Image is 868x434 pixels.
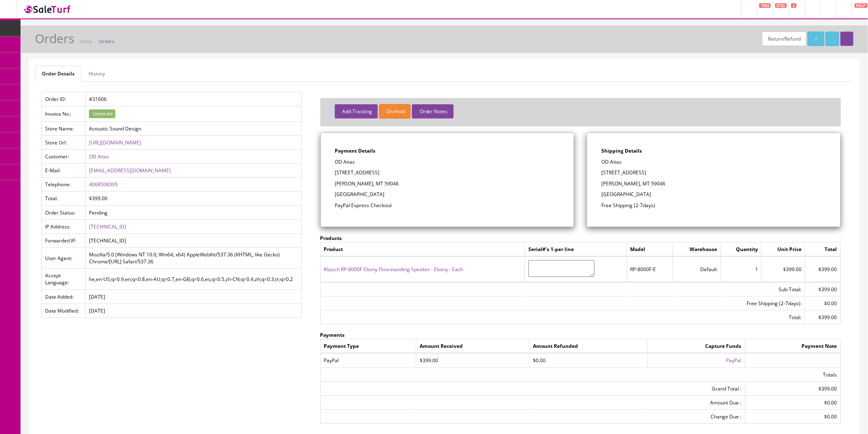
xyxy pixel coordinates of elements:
[86,304,302,318] td: [DATE]
[86,290,302,304] td: [DATE]
[673,242,721,257] td: Warehouse
[530,353,648,368] td: $0.00
[82,66,112,82] a: History
[601,202,826,209] p: Free Shipping (2-7days)
[320,282,805,297] td: Sub-Total:
[416,353,529,368] td: $399.00
[320,242,525,257] td: Product
[530,339,648,354] td: Amount Refunded
[42,290,86,304] td: Date Added:
[23,4,72,15] img: SaleTurf
[86,269,302,290] td: he,en-US;q=0.9,en;q=0.8,en-AU;q=0.7,en-GB;q=0.6,es;q=0.5,zh-CN;q=0.4,zh;q=0.3,tr;q=0.2
[42,178,86,192] td: Telephone:
[89,223,126,230] a: [TECHNICAL_ID]
[335,147,376,154] strong: Payment Details
[320,339,416,354] td: Payment Type
[379,104,411,119] button: On Hold
[320,311,805,324] td: Total:
[89,153,109,160] a: OD Atias
[525,242,627,257] td: Serial#'s 1-per line
[627,242,673,257] td: Model
[42,92,86,106] td: Order ID:
[335,158,560,166] p: OD Atias
[89,110,115,118] button: Generate
[759,3,771,8] span: 1943
[42,269,86,290] td: Accept Language:
[335,104,378,119] button: Add Tracking
[601,158,826,166] p: OD Atias
[42,248,86,269] td: User Agent:
[86,92,302,106] td: #31606
[89,181,118,188] a: 4068508395
[42,164,86,178] td: E-Mail:
[324,266,464,273] a: Klipsch RP-8000F Ebony Floorstanding Speaker - Ebony - Each
[320,381,745,395] td: Grand Total :
[42,121,86,135] td: Store Name:
[721,256,762,282] td: 1
[320,409,745,423] td: Change Due :
[80,38,92,44] a: Home
[42,233,86,247] td: Forwarded IP:
[745,339,841,354] td: Payment Note
[86,248,302,269] td: Mozilla/5.0 (Windows NT 10.0; Win64; x64) AppleWebKit/537.36 (KHTML, like Gecko) Chrome/[URL] Saf...
[627,256,673,282] td: RP-8000F-E
[775,3,787,8] span: 8723
[745,395,841,409] td: $0.00
[805,242,841,257] td: Total
[86,206,302,219] td: Pending
[791,3,797,8] span: 3
[647,339,745,354] td: Capture Funds
[320,353,416,368] td: PayPal
[762,32,806,46] a: Return/Refund
[89,139,141,146] a: [URL][DOMAIN_NAME]
[335,191,560,198] p: [GEOGRAPHIC_DATA]
[721,242,762,257] td: Quantity
[601,191,826,198] p: [GEOGRAPHIC_DATA]
[42,304,86,318] td: Date Modified:
[855,3,868,8] span: HELP
[35,66,81,82] a: Order Details
[601,147,642,154] strong: Shipping Details
[762,242,805,257] td: Unit Price
[42,192,86,206] td: Total:
[412,104,453,119] button: Order Notes
[805,282,841,297] td: $399.00
[42,150,86,164] td: Customer:
[762,256,805,282] td: $399.00
[335,169,560,176] p: [STREET_ADDRESS]
[805,256,841,282] td: $399.00
[335,202,560,209] p: PayPal Express Checkout
[42,219,86,233] td: IP Address:
[601,169,826,176] p: [STREET_ADDRESS]
[745,409,841,423] td: $0.00
[805,296,841,310] td: $0.00
[86,192,302,206] td: $399.00
[89,167,171,174] a: [EMAIL_ADDRESS][DOMAIN_NAME]
[320,368,841,381] td: Totals
[99,38,114,44] a: Orders
[320,331,345,338] strong: Payments
[335,180,560,187] p: [PERSON_NAME], MT 59046
[745,381,841,395] td: $399.00
[42,206,86,219] td: Order Status:
[320,395,745,409] td: Amount Due :
[320,296,805,310] td: Free Shipping (2-7days):
[673,256,721,282] td: Default
[726,357,742,364] a: PayPal
[86,233,302,247] td: [TECHNICAL_ID]
[805,311,841,324] td: $399.00
[42,106,86,122] td: Invoice No.:
[42,135,86,149] td: Store Url:
[601,180,826,187] p: [PERSON_NAME], MT 59046
[35,32,74,45] h1: Orders
[808,32,825,46] a: /
[320,235,342,242] strong: Products
[416,339,529,354] td: Amount Received
[86,121,302,135] td: Acoustic Sound Design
